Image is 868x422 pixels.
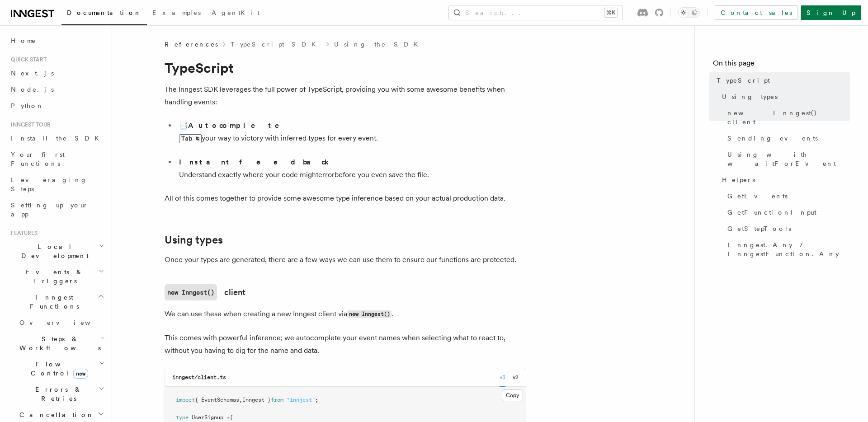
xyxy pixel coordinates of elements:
[678,7,700,18] button: Toggle dark mode
[226,414,230,421] span: =
[165,40,218,49] span: References
[165,284,217,300] code: new Inngest()
[727,134,818,143] span: Sending events
[724,220,850,237] a: GetStepTools
[165,284,245,300] a: new Inngest()client
[801,5,861,20] a: Sign Up
[165,83,526,108] p: The Inngest SDK leverages the full power of TypeScript, providing you with some awesome benefits ...
[230,414,233,421] span: {
[73,369,88,379] span: new
[176,156,526,181] li: Understand exactly where your code might before you even save the file.
[16,410,94,419] span: Cancellation
[347,310,392,318] code: new Inngest()
[195,397,239,403] span: { EventSchemas
[7,56,47,63] span: Quick start
[242,397,271,403] span: Inngest }
[179,158,330,166] strong: Instant feedback
[11,202,89,218] span: Setting up your app
[7,130,106,146] a: Install the SDK
[11,176,87,192] span: Leveraging Steps
[11,102,44,109] span: Python
[7,230,38,237] span: Features
[16,334,101,352] span: Steps & Workflows
[724,204,850,220] a: GetFunctionInput
[713,58,850,72] h4: On this page
[724,105,850,130] a: new Inngest() client
[16,385,98,403] span: Errors & Retries
[19,319,113,326] span: Overview
[717,76,770,85] span: TypeScript
[176,414,189,421] span: type
[334,40,424,49] a: Using the SDK
[7,65,106,81] a: Next.js
[500,368,505,387] button: v3
[11,151,65,167] span: Your first Functions
[11,135,104,142] span: Install the SDK
[152,9,201,16] span: Examples
[7,293,98,311] span: Inngest Functions
[502,389,523,401] button: Copy
[61,3,147,25] a: Documentation
[713,72,850,89] a: TypeScript
[165,332,526,357] p: This comes with powerful inference; we autocomplete your event names when selecting what to react...
[16,360,99,378] span: Flow Control
[7,242,99,260] span: Local Development
[271,397,283,403] span: from
[727,224,791,233] span: GetStepTools
[722,92,778,101] span: Using types
[206,3,265,24] a: AgentKit
[718,89,850,105] a: Using types
[16,381,106,407] button: Errors & Retries
[449,5,623,20] button: Search...⌘K
[7,289,106,314] button: Inngest Functions
[7,264,106,289] button: Events & Triggers
[239,397,242,403] span: ,
[7,146,106,172] a: Your first Functions
[147,3,206,24] a: Examples
[188,121,292,130] strong: Autocomplete
[16,314,106,331] a: Overview
[7,172,106,197] a: Leveraging Steps
[165,234,223,246] a: Using types
[179,134,202,143] kbd: Tab ↹
[724,188,850,204] a: GetEvents
[172,374,226,380] code: inngest/client.ts
[7,98,106,114] a: Python
[165,192,526,205] p: All of this comes together to provide some awesome type inference based on your actual production...
[165,308,526,321] p: We can use these when creating a new Inngest client via .
[727,208,816,217] span: GetFunctionInput
[11,36,36,45] span: Home
[7,197,106,222] a: Setting up your app
[724,146,850,172] a: Using with waitForEvent
[722,175,755,184] span: Helpers
[7,239,106,264] button: Local Development
[231,40,321,49] a: TypeScript SDK
[7,267,99,286] span: Events & Triggers
[11,86,54,93] span: Node.js
[513,368,519,387] button: v2
[176,119,526,152] li: 📑 your way to victory with inferred types for every event.
[7,121,51,128] span: Inngest tour
[287,397,315,403] span: "inngest"
[604,8,617,17] kbd: ⌘K
[212,9,259,16] span: AgentKit
[318,170,335,179] span: error
[165,253,526,266] p: Once your types are generated, there are a few ways we can use them to ensure our functions are p...
[718,172,850,188] a: Helpers
[16,331,106,356] button: Steps & Workflows
[165,60,526,76] h1: TypeScript
[315,397,318,403] span: ;
[67,9,142,16] span: Documentation
[727,240,850,258] span: Inngest.Any / InngestFunction.Any
[727,108,850,127] span: new Inngest() client
[727,150,850,168] span: Using with waitForEvent
[724,130,850,146] a: Sending events
[16,356,106,381] button: Flow Controlnew
[192,414,223,421] span: UserSignup
[176,397,195,403] span: import
[11,70,54,77] span: Next.js
[715,5,797,20] a: Contact sales
[727,192,788,201] span: GetEvents
[7,81,106,98] a: Node.js
[724,237,850,262] a: Inngest.Any / InngestFunction.Any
